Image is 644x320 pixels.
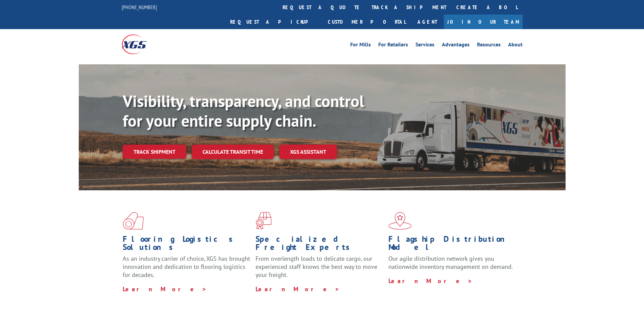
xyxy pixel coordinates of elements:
span: Our agile distribution network gives you nationwide inventory management on demand. [388,255,513,271]
a: Track shipment [123,145,186,159]
b: Visibility, transparency, and control for your entire supply chain. [123,90,364,131]
span: As an industry carrier of choice, XGS has brought innovation and dedication to flooring logistics... [123,255,250,279]
a: Request a pickup [225,15,323,29]
a: Learn More > [388,277,473,285]
a: Agent [411,15,444,29]
img: xgs-icon-total-supply-chain-intelligence-red [123,212,144,230]
h1: Specialized Freight Experts [256,235,383,255]
a: For Retailers [378,42,408,49]
h1: Flagship Distribution Model [388,235,516,255]
a: About [508,42,523,49]
a: Customer Portal [323,15,411,29]
a: Resources [477,42,501,49]
a: Advantages [442,42,470,49]
img: xgs-icon-focused-on-flooring-red [256,212,271,230]
a: Learn More > [256,285,340,293]
a: For Mills [350,42,371,49]
a: XGS ASSISTANT [279,145,337,159]
h1: Flooring Logistics Solutions [123,235,251,255]
a: Join Our Team [444,15,523,29]
p: From overlength loads to delicate cargo, our experienced staff knows the best way to move your fr... [256,255,383,285]
img: xgs-icon-flagship-distribution-model-red [388,212,412,230]
a: Learn More > [123,285,207,293]
a: Calculate transit time [192,145,274,159]
a: [PHONE_NUMBER] [122,4,157,10]
a: Services [415,42,434,49]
